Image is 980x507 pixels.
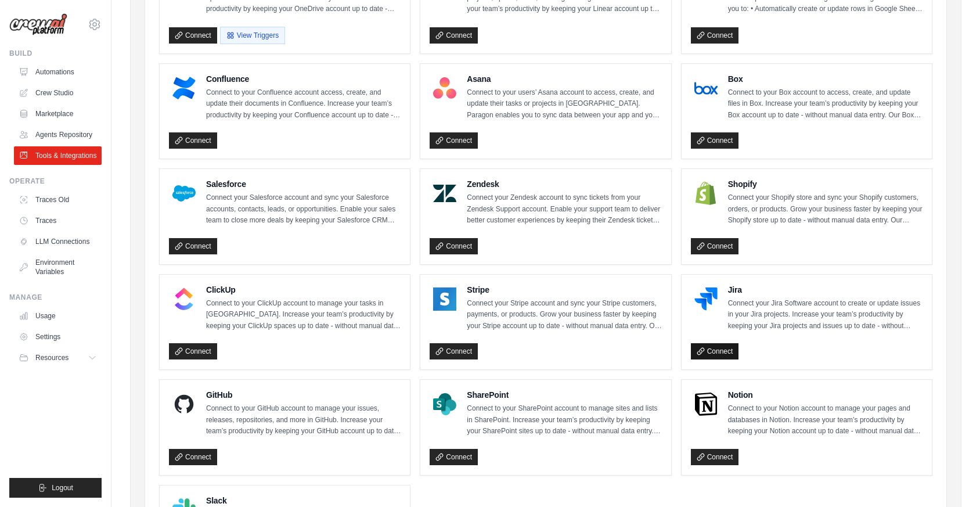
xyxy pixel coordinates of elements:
a: Marketplace [14,105,102,123]
img: ClickUp Logo [172,287,196,311]
img: GitHub Logo [172,393,196,416]
a: Agents Repository [14,125,102,144]
a: Connect [430,449,478,465]
h4: Confluence [206,73,401,85]
a: Traces Old [14,190,102,209]
a: Environment Variables [14,253,102,281]
img: Stripe Logo [433,287,456,311]
h4: ClickUp [206,284,401,296]
a: Connect [430,27,478,44]
a: Connect [430,343,478,359]
img: Shopify Logo [694,182,718,205]
a: Connect [169,238,217,254]
p: Connect your Jira Software account to create or update issues in your Jira projects. Increase you... [728,298,923,332]
h4: Zendesk [467,178,661,190]
a: Connect [169,132,217,149]
img: Salesforce Logo [172,182,196,205]
p: Connect to your ClickUp account to manage your tasks in [GEOGRAPHIC_DATA]. Increase your team’s p... [206,298,401,332]
h4: Salesforce [206,178,401,190]
a: Connect [691,238,739,254]
a: Traces [14,211,102,230]
a: Crew Studio [14,84,102,102]
span: Resources [35,353,69,362]
div: Build [9,49,102,58]
p: Connect to your Notion account to manage your pages and databases in Notion. Increase your team’s... [728,403,923,437]
img: Logo [9,13,67,35]
a: Tools & Integrations [14,146,102,165]
a: Connect [169,27,217,44]
p: Connect to your Box account to access, create, and update files in Box. Increase your team’s prod... [728,87,923,121]
a: Usage [14,307,102,325]
p: Connect to your Confluence account access, create, and update their documents in Confluence. Incr... [206,87,401,121]
img: Confluence Logo [172,77,196,100]
a: Connect [691,449,739,465]
a: Connect [691,132,739,149]
span: Logout [52,483,73,492]
a: LLM Connections [14,232,102,251]
img: SharePoint Logo [433,393,456,416]
h4: Box [728,73,923,85]
p: Connect to your GitHub account to manage your issues, releases, repositories, and more in GitHub.... [206,403,401,437]
img: Zendesk Logo [433,182,456,205]
button: Logout [9,478,102,498]
p: Connect your Salesforce account and sync your Salesforce accounts, contacts, leads, or opportunit... [206,192,401,226]
img: Jira Logo [694,287,718,311]
h4: SharePoint [467,389,661,401]
h4: Shopify [728,178,923,190]
a: Connect [169,449,217,465]
h4: Slack [206,495,401,506]
a: Connect [691,27,739,44]
p: Connect to your users’ Asana account to access, create, and update their tasks or projects in [GE... [467,87,661,121]
img: Notion Logo [694,393,718,416]
a: Automations [14,63,102,81]
p: Connect your Zendesk account to sync tickets from your Zendesk Support account. Enable your suppo... [467,192,661,226]
button: Resources [14,348,102,367]
img: Box Logo [694,77,718,100]
a: Connect [430,132,478,149]
h4: Stripe [467,284,661,296]
a: Connect [691,343,739,359]
a: Connect [430,238,478,254]
h4: Jira [728,284,923,296]
div: Operate [9,177,102,186]
p: Connect your Stripe account and sync your Stripe customers, payments, or products. Grow your busi... [467,298,661,332]
h4: Notion [728,389,923,401]
div: Manage [9,293,102,302]
p: Connect your Shopify store and sync your Shopify customers, orders, or products. Grow your busine... [728,192,923,226]
h4: GitHub [206,389,401,401]
img: Asana Logo [433,77,456,100]
h4: Asana [467,73,661,85]
p: Connect to your SharePoint account to manage sites and lists in SharePoint. Increase your team’s ... [467,403,661,437]
a: Settings [14,328,102,346]
a: Connect [169,343,217,359]
button: View Triggers [220,27,285,44]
